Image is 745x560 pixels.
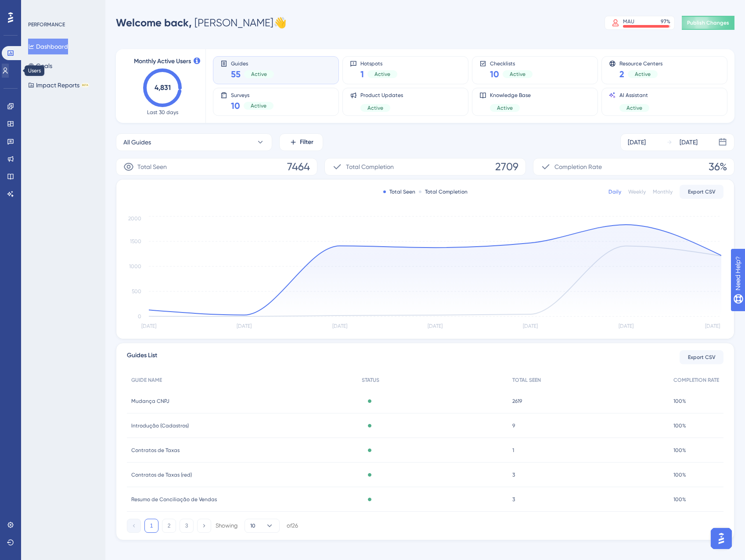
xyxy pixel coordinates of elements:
span: Last 30 days [147,109,178,116]
span: 3 [512,496,515,503]
span: Export CSV [688,354,716,361]
div: Monthly [653,188,673,195]
span: Active [367,104,383,111]
span: Knowledge Base [490,92,531,99]
span: Introdução (Cadastros) [131,422,189,429]
tspan: 500 [132,288,141,294]
button: All Guides [116,133,272,151]
span: Welcome back, [116,16,192,29]
div: [PERSON_NAME] 👋 [116,16,287,30]
div: Daily [608,188,621,195]
tspan: 2000 [128,215,141,222]
span: Completion Rate [554,162,602,172]
span: Active [374,71,390,78]
span: 10 [231,100,240,112]
button: Filter [279,133,323,151]
span: Mudança CNPJ [131,398,169,405]
tspan: 1000 [129,263,141,269]
button: Publish Changes [682,16,734,30]
span: 100% [673,447,686,454]
tspan: [DATE] [523,323,538,329]
tspan: 1500 [130,238,141,244]
span: Guides [231,60,274,66]
span: Need Help? [21,2,55,13]
span: Resumo de Conciliação de Vendas [131,496,217,503]
tspan: [DATE] [332,323,347,329]
span: 9 [512,422,515,429]
button: 1 [144,519,158,533]
span: GUIDE NAME [131,377,162,384]
span: 2 [619,68,624,80]
span: Monthly Active Users [134,56,191,67]
div: [DATE] [680,137,698,147]
span: STATUS [362,377,379,384]
span: Product Updates [360,92,403,99]
span: 100% [673,422,686,429]
div: [DATE] [628,137,646,147]
span: Active [635,71,651,78]
span: 10 [490,68,499,80]
span: Active [626,104,642,111]
button: Goals [28,58,52,74]
tspan: 0 [138,313,141,319]
span: 2619 [512,398,522,405]
text: 4,831 [155,83,171,92]
div: BETA [81,83,89,87]
div: Weekly [628,188,646,195]
div: Total Seen [383,188,415,195]
span: Contratos de Taxas [131,447,180,454]
span: Active [497,104,513,111]
span: TOTAL SEEN [512,377,541,384]
span: Active [251,102,266,109]
button: 2 [162,519,176,533]
tspan: [DATE] [705,323,720,329]
span: Contratos de Taxas (red) [131,471,192,478]
span: 7464 [287,160,310,174]
span: Resource Centers [619,60,662,66]
span: 100% [673,496,686,503]
button: Dashboard [28,39,68,54]
span: Total Completion [346,162,394,172]
div: MAU [623,18,634,25]
div: Total Completion [419,188,468,195]
tspan: [DATE] [237,323,252,329]
span: Surveys [231,92,274,98]
span: Publish Changes [687,19,729,26]
span: 100% [673,398,686,405]
span: Export CSV [688,188,716,195]
span: Active [251,71,267,78]
div: Showing [216,522,238,530]
button: Export CSV [680,350,723,364]
span: Guides List [127,350,157,364]
span: 36% [709,160,727,174]
span: COMPLETION RATE [673,377,719,384]
iframe: UserGuiding AI Assistant Launcher [708,525,734,552]
span: Checklists [490,60,533,66]
button: Export CSV [680,185,723,199]
button: 10 [245,519,280,533]
button: Impact ReportsBETA [28,77,89,93]
div: PERFORMANCE [28,21,65,28]
button: 3 [180,519,194,533]
span: AI Assistant [619,92,649,99]
span: 100% [673,471,686,478]
div: of 26 [287,522,298,530]
span: Active [510,71,525,78]
span: Filter [300,137,313,147]
span: All Guides [123,137,151,147]
span: 1 [360,68,364,80]
span: 55 [231,68,241,80]
tspan: [DATE] [428,323,443,329]
tspan: [DATE] [141,323,156,329]
span: 2709 [495,160,518,174]
tspan: [DATE] [619,323,633,329]
span: 10 [250,522,256,529]
span: Hotspots [360,60,397,66]
div: 97 % [661,18,670,25]
span: 3 [512,471,515,478]
span: Total Seen [137,162,167,172]
span: 1 [512,447,514,454]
